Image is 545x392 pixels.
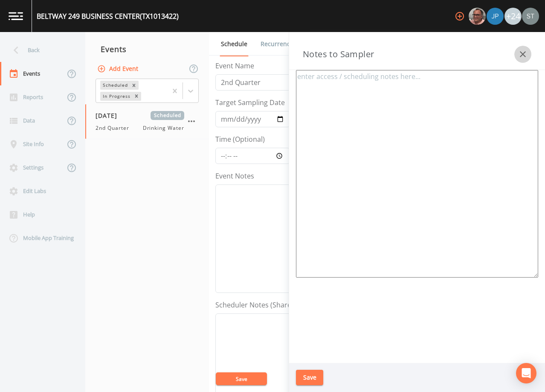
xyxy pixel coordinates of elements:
label: Event Name [215,61,254,71]
img: cb9926319991c592eb2b4c75d39c237f [522,8,539,25]
a: Recurrence [259,32,295,56]
div: Events [85,38,209,60]
a: Schedule [220,32,249,56]
div: +24 [504,8,522,25]
button: Add Event [96,61,142,77]
label: Scheduler Notes (Shared with all events) [215,300,345,310]
a: [DATE]Scheduled2nd QuarterDrinking Water [85,104,209,139]
div: Mike Franklin [468,8,486,25]
img: 41241ef155101aa6d92a04480b0d0000 [487,8,504,25]
div: Scheduled [100,81,129,90]
span: Drinking Water [143,124,184,132]
button: Save [216,372,267,385]
div: Joshua gere Paul [486,8,504,25]
span: Scheduled [151,111,184,120]
h3: Notes to Sampler [303,47,374,61]
span: 2nd Quarter [96,124,134,132]
img: e2d790fa78825a4bb76dcb6ab311d44c [469,8,486,25]
label: Time (Optional) [215,134,265,144]
div: Open Intercom Messenger [516,363,536,383]
img: logo [9,12,23,20]
button: Save [296,370,323,386]
div: Remove In Progress [132,92,141,101]
label: Target Sampling Date [215,97,285,108]
span: [DATE] [96,111,123,120]
label: Event Notes [215,171,254,181]
div: BELTWAY 249 BUSINESS CENTER (TX1013422) [37,11,179,21]
div: Remove Scheduled [129,81,139,90]
div: In Progress [100,92,132,101]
